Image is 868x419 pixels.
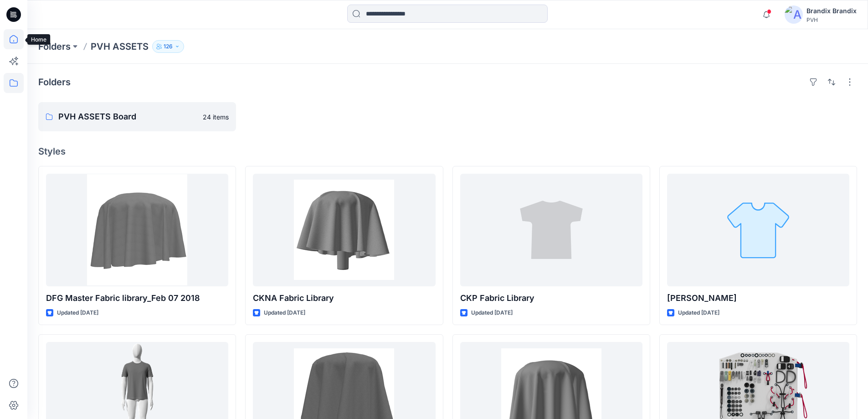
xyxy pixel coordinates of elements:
[460,174,642,286] a: CKP Fabric Library
[46,174,228,286] a: DFG Master Fabric library_Feb 07 2018
[785,5,803,24] img: avatar
[806,5,857,16] div: Brandix Brandix
[460,292,642,305] p: CKP Fabric Library
[253,174,435,286] a: CKNA Fabric Library
[203,112,229,122] p: 24 items
[253,292,435,305] p: CKNA Fabric Library
[164,41,173,52] p: 126
[678,308,719,318] p: Updated [DATE]
[57,308,98,318] p: Updated [DATE]
[91,40,149,53] p: PVH ASSETS
[38,102,236,131] a: PVH ASSETS Board24 items
[152,40,184,53] button: 126
[264,308,305,318] p: Updated [DATE]
[667,292,849,305] p: [PERSON_NAME]
[667,174,849,286] a: Tommy Trim
[38,146,857,157] h4: Styles
[38,40,71,53] a: Folders
[38,77,71,88] h4: Folders
[46,292,228,305] p: DFG Master Fabric library_Feb 07 2018
[806,16,857,23] div: PVH
[471,308,513,318] p: Updated [DATE]
[58,110,197,123] p: PVH ASSETS Board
